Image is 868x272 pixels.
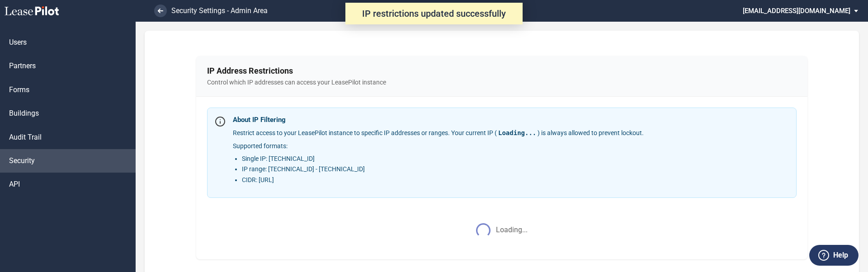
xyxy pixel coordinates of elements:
[9,61,36,71] span: Partners
[242,155,644,164] li: Single IP: [TECHNICAL_ID]
[9,38,27,47] span: Users
[9,156,35,166] span: Security
[9,108,39,118] span: Buildings
[233,141,644,151] p: Supported formats:
[833,249,848,261] label: Help
[809,245,859,266] button: Help
[233,129,497,136] span: Restrict access to your LeasePilot instance to specific IP addresses or ranges. Your current IP (
[538,129,644,136] span: ) is always allowed to prevent lockout.
[207,78,797,87] span: Control which IP addresses can access your LeasePilot instance
[207,65,797,76] h2: IP Address Restrictions
[242,176,644,185] li: CIDR: [URL]
[9,179,20,189] span: API
[242,165,644,174] li: IP range: [TECHNICAL_ID] - [TECHNICAL_ID]
[345,3,523,24] div: IP restrictions updated successfully
[496,225,528,235] span: Loading...
[9,85,29,95] span: Forms
[233,115,644,125] h4: About IP Filtering
[498,129,536,136] span: Loading...
[9,132,42,142] span: Audit Trail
